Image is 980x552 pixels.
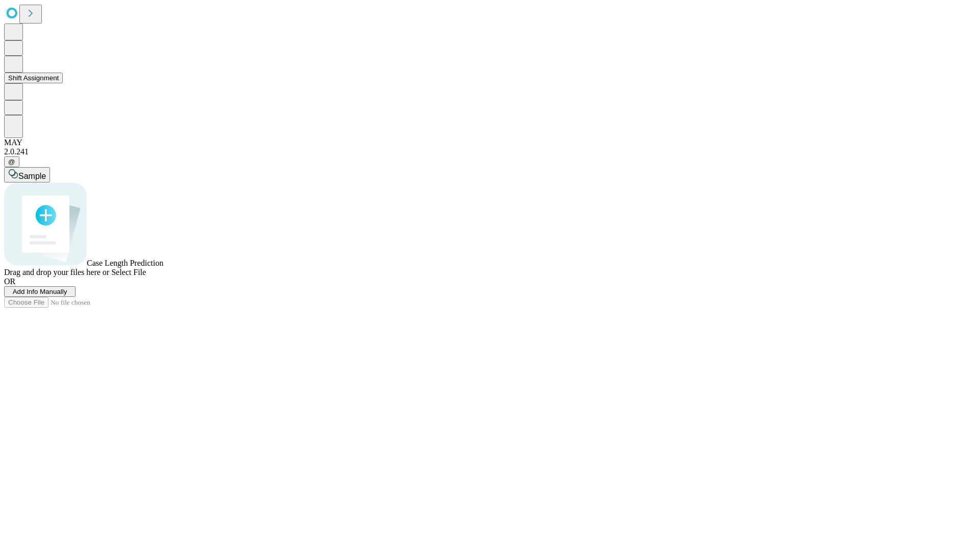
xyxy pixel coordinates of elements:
[4,138,976,147] div: MAY
[4,167,50,182] button: Sample
[18,172,46,180] span: Sample
[4,286,76,297] button: Add Info Manually
[87,259,163,267] span: Case Length Prediction
[4,277,15,286] span: OR
[4,156,19,167] button: @
[4,147,976,156] div: 2.0.241
[111,268,146,277] span: Select File
[4,73,63,83] button: Shift Assignment
[13,288,67,295] span: Add Info Manually
[4,268,109,277] span: Drag and drop your files here or
[8,158,15,166] span: @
